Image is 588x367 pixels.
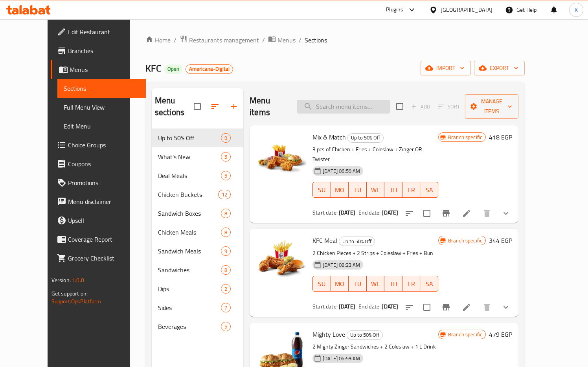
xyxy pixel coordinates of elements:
a: Menus [268,35,296,45]
span: Mix & Match [312,131,346,143]
span: Edit Restaurant [68,27,140,37]
span: Version: [51,275,71,285]
button: export [474,61,525,75]
span: Up to 50% Off [348,133,383,142]
img: Mix & Match [256,132,306,182]
h6: 479 EGP [489,329,512,340]
button: sort-choices [400,298,419,317]
a: Full Menu View [57,98,146,117]
span: WE [370,278,382,290]
div: items [218,190,231,199]
button: TH [384,276,402,292]
span: Mighty Love [312,328,345,340]
span: Select to update [419,299,435,316]
h2: Menu items [250,95,288,118]
button: sort-choices [400,204,419,223]
li: / [299,35,301,45]
a: Grocery Checklist [51,249,146,268]
b: [DATE] [382,207,398,218]
span: Grocery Checklist [68,253,140,263]
button: MO [331,182,349,198]
div: [GEOGRAPHIC_DATA] [441,6,492,14]
div: Up to 50% Off [339,237,375,246]
a: Edit menu item [462,303,471,312]
span: Sandwiches [158,265,221,275]
button: Manage items [465,94,519,119]
span: Get support on: [51,288,88,299]
span: MO [334,278,346,290]
span: End date: [358,207,380,218]
div: Chicken Meals [158,228,221,237]
nav: breadcrumb [145,35,525,45]
button: show more [496,298,515,317]
span: Select section [391,98,408,115]
div: items [221,209,231,218]
a: Home [145,35,171,45]
div: Sandwich Meals9 [152,242,243,261]
div: Dips2 [152,279,243,298]
button: delete [478,204,496,223]
span: [DATE] 06:59 AM [320,355,363,362]
span: WE [370,184,382,196]
div: Sides7 [152,298,243,317]
span: 1.0.0 [72,275,84,285]
span: Branch specific [445,134,485,141]
span: Coupons [68,159,140,169]
a: Edit Menu [57,117,146,136]
div: items [221,152,231,161]
p: 2 Mighty Zinger Sandwiches + 2 Coleslaw + 1 L Drink [312,342,438,352]
a: Restaurants management [180,35,259,45]
span: Branches [68,46,140,55]
span: 2 [221,285,230,293]
a: Menu disclaimer [51,192,146,211]
p: 3 pcs of Chicken + Fries + Coleslaw + Zinger OR Twister [312,145,438,164]
svg: Show Choices [501,209,511,218]
span: What's New [158,152,221,161]
span: Menus [70,65,140,74]
span: Branch specific [445,331,485,338]
span: K [575,6,578,14]
a: Edit Restaurant [51,22,146,41]
span: Open [164,66,182,72]
div: items [221,303,231,312]
span: Branch specific [445,237,485,244]
span: Select all sections [189,98,206,115]
button: WE [367,182,385,198]
a: Promotions [51,173,146,192]
span: 9 [221,248,230,255]
a: Edit menu item [462,209,471,218]
span: Beverages [158,322,221,331]
button: SU [312,276,331,292]
div: Chicken Buckets [158,190,218,199]
button: SA [420,276,438,292]
span: Up to 50% Off [158,133,221,143]
b: [DATE] [382,301,398,312]
a: Sections [57,79,146,98]
h2: Menu sections [155,95,194,118]
span: FR [406,278,417,290]
span: Menu disclaimer [68,197,140,206]
a: Upsell [51,211,146,230]
div: Up to 50% Off [347,330,383,340]
span: export [480,63,518,73]
div: Sides [158,303,221,312]
button: MO [331,276,349,292]
div: Deal Meals [158,171,221,180]
div: Open [164,64,182,74]
a: Support.OpsPlatform [51,296,101,306]
span: MO [334,184,346,196]
span: [DATE] 06:59 AM [320,167,363,175]
span: 9 [221,134,230,142]
div: Sandwiches8 [152,261,243,279]
span: SA [423,278,435,290]
b: [DATE] [339,301,355,312]
span: Select section first [433,101,465,113]
div: Deal Meals5 [152,166,243,185]
div: items [221,171,231,180]
span: Start date: [312,207,338,218]
svg: Show Choices [501,303,511,312]
span: TH [388,184,399,196]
